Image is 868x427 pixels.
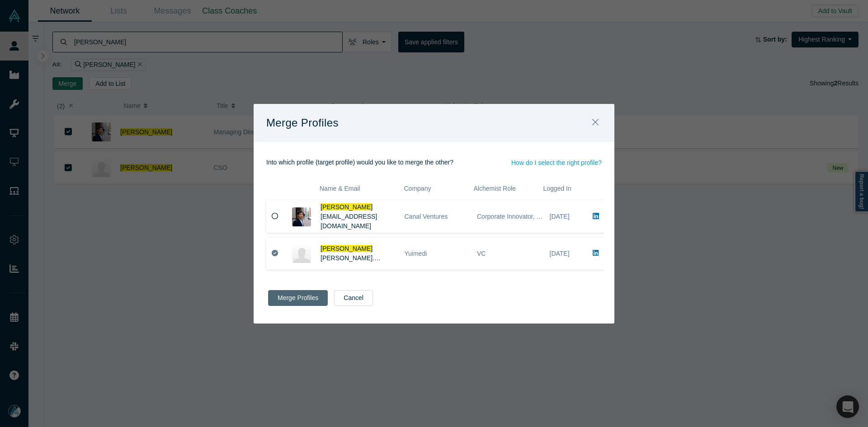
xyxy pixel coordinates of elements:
button: How do I select the right profile? [511,158,602,168]
span: Name & Email [320,185,360,192]
span: Corporate Innovator, Strategic Investor [477,213,585,220]
span: Alchemist Role [474,185,516,192]
span: [EMAIL_ADDRESS][DOMAIN_NAME] [321,213,377,230]
span: Yuimedi [405,250,427,257]
p: Into which profile (target profile) would you like to merge the other? [266,158,453,168]
span: VC [477,250,486,257]
button: Merge Profiles [268,290,328,306]
span: [PERSON_NAME] [321,245,373,252]
img: Taka Kubo's Profile Image [292,244,311,263]
h1: Merge Profiles [266,113,354,132]
span: [PERSON_NAME] [321,203,373,211]
button: Close [586,113,605,133]
span: [DATE] [550,250,570,257]
span: Logged In [543,185,571,192]
div: [PERSON_NAME]. … [321,253,381,263]
img: Taka Kubo's Profile Image [292,207,311,226]
span: Company [404,185,431,192]
button: Cancel [334,290,373,306]
span: [DATE] [550,213,570,220]
span: Canal Ventures [405,213,448,220]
